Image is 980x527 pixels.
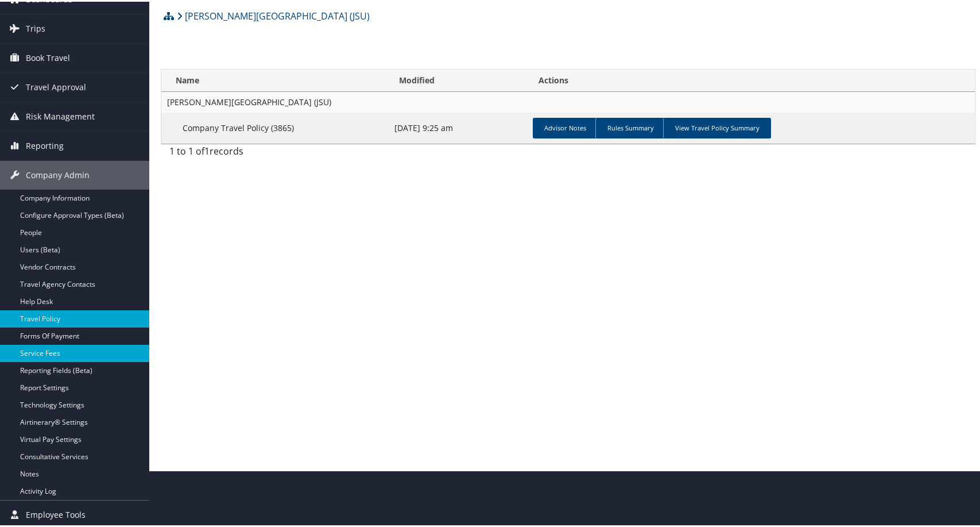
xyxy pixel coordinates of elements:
span: Risk Management [26,101,95,129]
a: View Travel Policy Summary [663,116,771,137]
span: Trips [26,13,45,41]
a: Rules Summary [595,116,665,137]
td: [DATE] 9:25 am [389,111,528,142]
td: Company Travel Policy (3865) [161,111,389,142]
span: Reporting [26,130,64,159]
span: 1 [204,143,210,156]
a: Advisor Notes [533,116,598,137]
span: Travel Approval [26,71,86,100]
span: Company Admin [26,159,90,188]
th: Actions [528,68,975,90]
td: [PERSON_NAME][GEOGRAPHIC_DATA] (JSU) [161,90,975,111]
div: 1 to 1 of records [169,143,356,162]
span: Book Travel [26,42,70,71]
a: [PERSON_NAME][GEOGRAPHIC_DATA] (JSU) [177,3,370,26]
th: Name: activate to sort column ascending [161,68,389,90]
th: Modified: activate to sort column ascending [389,68,528,90]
